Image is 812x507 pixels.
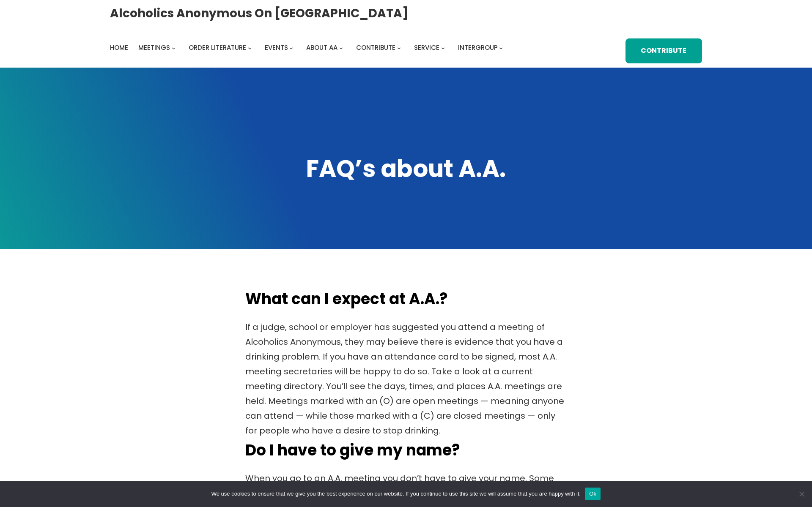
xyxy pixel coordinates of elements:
[110,42,128,54] a: Home
[172,46,176,50] button: Meetings submenu
[245,320,567,438] p: If a judge, school or employer has suggested you attend a meeting of Alcoholics Anonymous, they m...
[797,490,806,498] span: No
[306,42,337,54] a: About AA
[248,46,252,50] button: Order Literature submenu
[211,490,581,498] span: We use cookies to ensure that we give you the best experience on our website. If you continue to ...
[499,46,503,50] button: Intergroup submenu
[397,46,401,50] button: Contribute submenu
[189,43,246,52] span: Order Literature
[356,43,395,52] span: Contribute
[138,42,170,54] a: Meetings
[585,488,601,500] button: Ok
[339,46,343,50] button: About AA submenu
[414,43,439,52] span: Service
[458,43,498,52] span: Intergroup
[265,42,288,54] a: Events
[110,43,128,52] span: Home
[138,43,170,52] span: Meetings
[110,153,702,185] h1: FAQ’s about A.A.
[306,43,337,52] span: About AA
[110,3,409,24] a: Alcoholics Anonymous on [GEOGRAPHIC_DATA]
[625,38,702,63] a: Contribute
[458,42,498,54] a: Intergroup
[414,42,439,54] a: Service
[245,289,567,310] h3: What can I expect at A.A.?
[110,42,506,54] nav: Intergroup
[289,46,293,50] button: Events submenu
[265,43,288,52] span: Events
[441,46,445,50] button: Service submenu
[245,440,567,461] h3: Do I have to give my name?
[356,42,395,54] a: Contribute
